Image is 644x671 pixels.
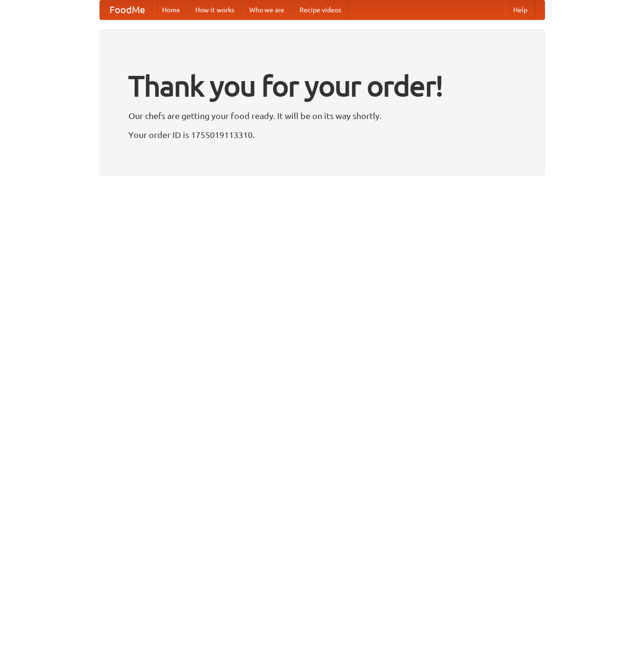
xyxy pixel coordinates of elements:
a: FoodMe [100,0,154,19]
p: Your order ID is 1755019113310. [128,128,516,142]
a: Who we are [242,0,292,19]
h1: Thank you for your order! [128,63,516,109]
a: How it works [188,0,242,19]
a: Help [506,0,535,19]
a: Home [154,0,188,19]
p: Our chefs are getting your food ready. It will be on its way shortly. [128,109,516,123]
a: Recipe videos [292,0,349,19]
